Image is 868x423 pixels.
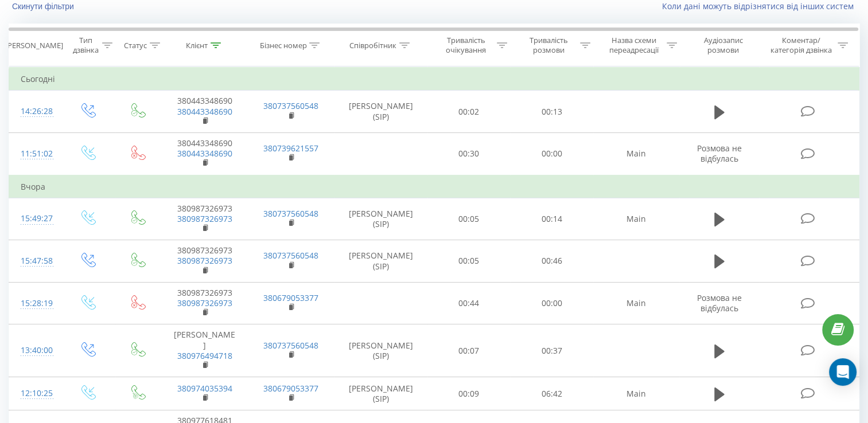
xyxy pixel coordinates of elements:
[334,240,427,283] td: [PERSON_NAME] (SIP)
[177,297,232,308] a: 380987326973
[177,350,232,361] a: 380976494718
[604,36,664,55] div: Назва схеми переадресації
[162,91,248,133] td: 380443348690
[510,132,593,175] td: 00:00
[21,292,50,315] div: 15:28:19
[259,41,306,50] div: Бізнес номер
[510,282,593,324] td: 00:00
[162,324,248,377] td: [PERSON_NAME]
[334,198,427,240] td: [PERSON_NAME] (SIP)
[177,148,232,159] a: 380443348690
[263,383,318,394] a: 380679053377
[72,36,99,55] div: Тип дзвінка
[263,250,318,261] a: 380737560548
[177,213,232,224] a: 380987326973
[21,382,50,405] div: 12:10:25
[427,132,511,175] td: 00:30
[510,198,593,240] td: 00:14
[263,340,318,351] a: 380737560548
[162,240,248,283] td: 380987326973
[427,198,511,240] td: 00:05
[9,68,859,91] td: Сьогодні
[9,175,859,198] td: Вчора
[690,36,757,55] div: Аудіозапис розмови
[593,282,679,324] td: Main
[162,198,248,240] td: 380987326973
[510,324,593,377] td: 00:37
[510,240,593,283] td: 00:46
[334,91,427,133] td: [PERSON_NAME] (SIP)
[697,143,742,164] span: Розмова не відбулась
[438,36,495,55] div: Тривалість очікування
[697,292,742,314] span: Розмова не відбулась
[21,250,50,272] div: 15:47:58
[510,91,593,133] td: 00:13
[21,100,50,123] div: 14:26:28
[124,41,147,50] div: Статус
[520,36,577,55] div: Тривалість розмови
[427,240,511,283] td: 00:05
[21,339,50,362] div: 13:40:00
[334,324,427,377] td: [PERSON_NAME] (SIP)
[21,143,50,165] div: 11:51:02
[768,36,835,55] div: Коментар/категорія дзвінка
[427,377,511,410] td: 00:09
[177,383,232,394] a: 380974035394
[263,143,318,154] a: 380739621557
[510,377,593,410] td: 06:42
[662,1,859,11] a: Коли дані можуть відрізнятися вiд інших систем
[263,208,318,219] a: 380737560548
[21,207,50,230] div: 15:49:27
[427,324,511,377] td: 00:07
[177,106,232,117] a: 380443348690
[593,198,679,240] td: Main
[186,41,208,50] div: Клієнт
[5,41,63,50] div: [PERSON_NAME]
[162,282,248,324] td: 380987326973
[593,132,679,175] td: Main
[349,41,396,50] div: Співробітник
[9,1,80,11] button: Скинути фільтри
[829,358,857,386] div: Open Intercom Messenger
[427,282,511,324] td: 00:44
[427,91,511,133] td: 00:02
[263,292,318,303] a: 380679053377
[162,132,248,175] td: 380443348690
[263,100,318,111] a: 380737560548
[593,377,679,410] td: Main
[177,255,232,266] a: 380987326973
[334,377,427,410] td: [PERSON_NAME] (SIP)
